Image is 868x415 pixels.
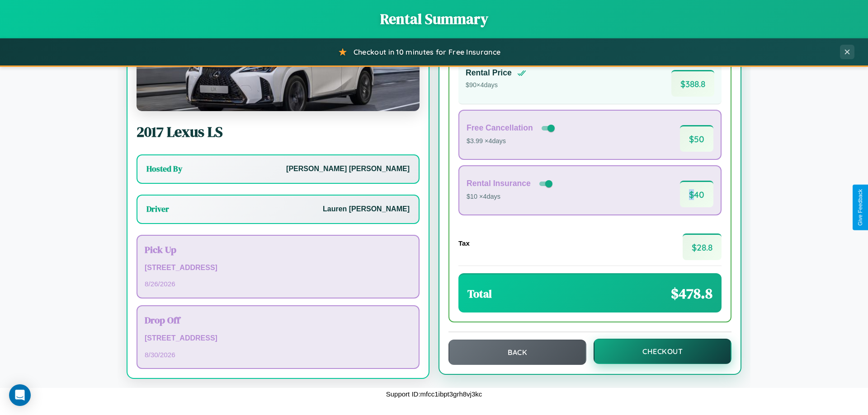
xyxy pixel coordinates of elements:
[145,243,411,256] h3: Pick Up
[9,384,31,406] div: Open Intercom Messenger
[9,9,859,29] h1: Rental Summary
[671,284,712,303] span: $ 478.8
[680,125,713,152] span: $ 50
[145,349,411,361] p: 8 / 30 / 2026
[146,204,169,214] h3: Driver
[467,286,492,301] h3: Total
[145,313,411,326] h3: Drop Off
[683,233,722,260] span: $ 28.8
[467,123,533,133] h4: Free Cancellation
[458,239,470,247] h4: Tax
[386,388,482,400] p: Support ID: mfcc1ibpt3grh8vj3kc
[145,332,411,345] p: [STREET_ADDRESS]
[680,181,713,207] span: $ 40
[466,79,526,91] p: $ 90 × 4 days
[145,261,411,275] p: [STREET_ADDRESS]
[466,68,512,78] h4: Rental Price
[467,191,554,203] p: $10 × 4 days
[594,339,731,364] button: Checkout
[857,189,863,226] div: Give Feedback
[145,278,411,290] p: 8 / 26 / 2026
[354,47,500,56] span: Checkout in 10 minutes for Free Insurance
[671,70,714,97] span: $ 388.8
[137,122,420,142] h2: 2017 Lexus LS
[323,203,410,216] p: Lauren [PERSON_NAME]
[448,340,586,365] button: Back
[146,163,182,174] h3: Hosted By
[467,179,531,188] h4: Rental Insurance
[286,163,410,176] p: [PERSON_NAME] [PERSON_NAME]
[467,135,557,147] p: $3.99 × 4 days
